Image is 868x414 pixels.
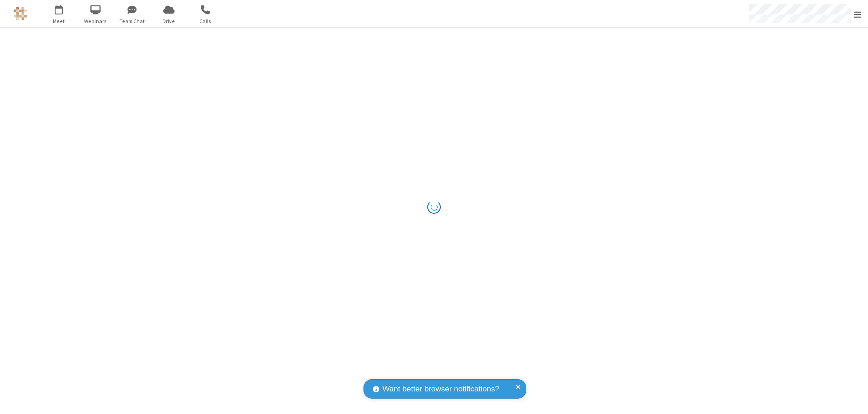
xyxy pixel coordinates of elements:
[14,7,27,20] img: QA Selenium DO NOT DELETE OR CHANGE
[189,17,222,25] span: Calls
[79,17,113,25] span: Webinars
[115,17,149,25] span: Team Chat
[152,17,186,25] span: Drive
[42,17,76,25] span: Meet
[382,383,499,395] span: Want better browser notifications?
